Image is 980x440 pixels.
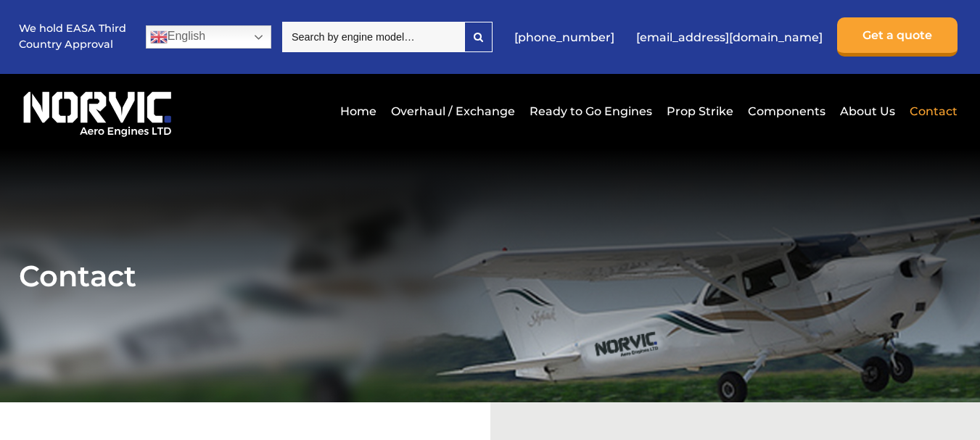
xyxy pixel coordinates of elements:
h1: Contact [19,258,962,294]
a: Ready to Go Engines [526,94,656,129]
a: Components [744,94,829,129]
a: [EMAIL_ADDRESS][DOMAIN_NAME] [629,20,830,55]
a: [PHONE_NUMBER] [507,20,622,55]
p: We hold EASA Third Country Approval [19,21,128,52]
a: Overhaul / Exchange [387,94,519,129]
a: Prop Strike [663,94,737,129]
a: Contact [906,94,958,129]
img: Norvic Aero Engines logo [19,85,176,138]
a: Home [337,94,380,129]
a: Get a quote [837,17,958,57]
img: en [150,28,168,46]
input: Search by engine model… [282,22,464,52]
a: English [146,25,271,49]
a: About Us [836,94,899,129]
